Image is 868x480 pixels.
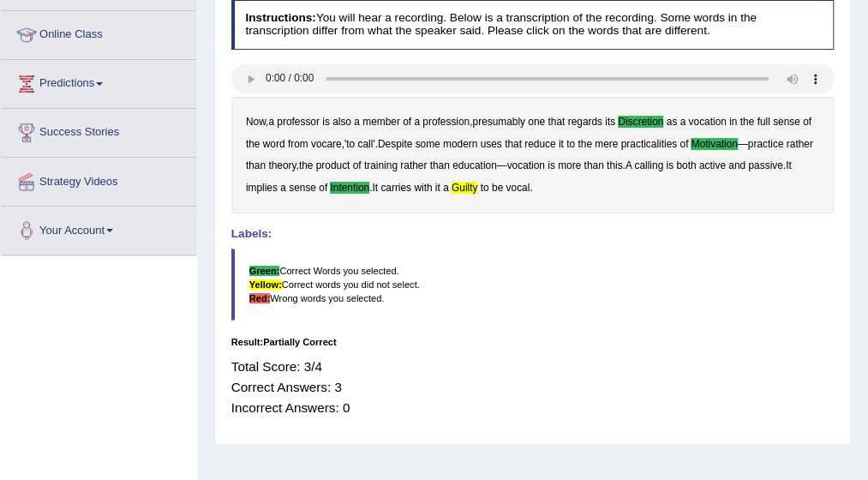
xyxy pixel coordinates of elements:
b: intention [330,182,369,194]
b: professor [277,116,320,128]
b: regards [567,116,602,128]
b: than [246,159,266,171]
b: it [435,182,440,194]
b: sense [289,182,316,194]
b: full [757,116,769,128]
b: its [605,116,615,128]
b: presumably [472,116,524,128]
b: a [280,182,286,194]
b: is [666,159,673,171]
b: vocare [311,138,342,150]
b: with [414,182,432,194]
b: of [319,182,327,194]
b: this [607,159,623,171]
b: it [559,138,564,150]
a: Your Account [1,207,196,249]
b: product [316,159,350,171]
b: A [626,159,632,171]
b: some [415,138,440,150]
b: the [246,138,260,150]
b: vocation [688,116,726,128]
b: one [528,116,545,128]
b: call' [357,138,374,150]
b: as [667,116,678,128]
b: and [728,159,745,171]
b: theory [268,159,296,171]
b: to [566,138,575,150]
b: implies [246,182,278,194]
b: active [699,159,726,171]
a: Online Class [1,11,196,54]
a: Predictions [1,60,196,103]
b: Yellow: [249,279,282,290]
b: be [492,182,503,194]
b: of [679,138,688,150]
b: that [505,138,522,150]
div: Result: [231,335,835,349]
b: the [740,116,755,128]
b: 'to [344,138,355,150]
b: a [679,116,685,128]
b: in [729,116,737,128]
b: also [332,116,351,128]
b: both [676,159,696,171]
b: vocation [506,159,544,171]
b: Now [246,116,266,128]
b: than [430,159,450,171]
b: profession [422,116,470,128]
b: is [548,159,555,171]
b: mere [595,138,618,150]
b: calling [634,159,663,171]
b: It [786,159,792,171]
b: to [481,182,489,194]
blockquote: Correct Words you selected. Correct words you did not select. Wrong words you selected. [231,249,835,321]
b: motivation [691,138,737,150]
b: a [414,116,420,128]
b: modern [443,138,477,150]
b: of [403,116,411,128]
b: education [452,159,497,171]
b: vocal [506,182,530,194]
b: from [288,138,308,150]
b: that [548,116,565,128]
b: the [299,159,314,171]
b: Despite [378,138,412,150]
b: practicalities [621,138,677,150]
b: more [558,159,581,171]
b: a [443,182,449,194]
b: of [353,159,362,171]
b: discretion [618,116,663,128]
div: Total Score: 3/4 Correct Answers: 3 Incorrect Answers: 0 [231,350,835,425]
b: passive [748,159,782,171]
b: practice [748,138,784,150]
b: word [263,138,285,150]
b: is [322,116,330,128]
b: reduce [524,138,555,150]
b: Instructions: [245,11,315,24]
b: rather [787,138,813,150]
b: a [268,116,274,128]
b: rather [400,159,427,171]
b: sense [773,116,800,128]
b: Green: [249,266,280,276]
h4: Labels: [231,228,835,241]
b: carries [380,182,411,194]
a: Success Stories [1,109,196,152]
b: a [354,116,360,128]
a: Strategy Videos [1,158,196,201]
b: member [362,116,400,128]
b: than [584,159,603,171]
b: It [372,182,378,194]
b: training [364,159,398,171]
b: Red: [249,293,271,303]
b: uses [481,138,502,150]
b: the [578,138,592,150]
b: of [803,116,811,128]
b: guilty [452,182,477,194]
div: , , , . — , — . . . . [231,97,835,213]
